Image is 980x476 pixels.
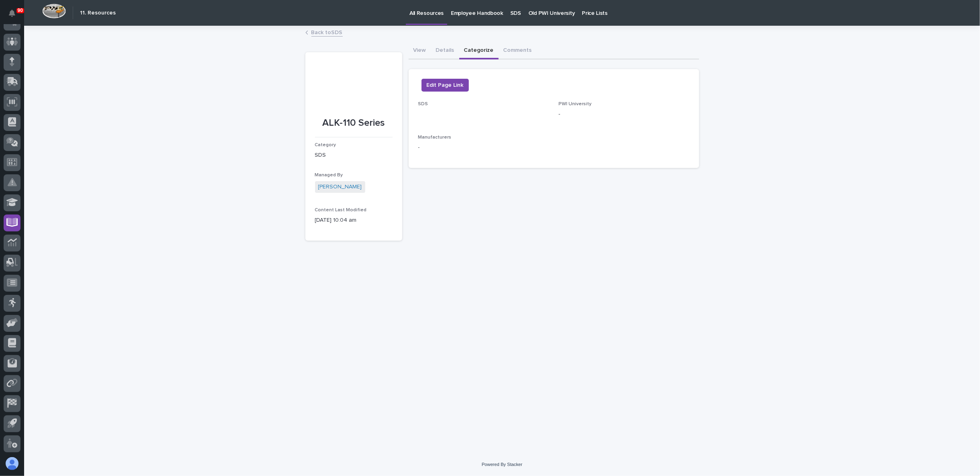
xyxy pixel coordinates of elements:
div: AS [315,19,389,105]
span: PWI University [559,102,591,106]
span: Manufacturers [418,135,452,140]
h2: 11. Resources [80,10,116,16]
span: SDS [418,102,428,106]
img: Workspace Logo [42,4,66,18]
a: [PERSON_NAME] [318,183,362,191]
button: Edit Page Link [421,79,469,92]
p: 90 [18,8,23,13]
span: Content Last Modified [315,208,367,212]
button: View [409,43,431,59]
a: Back toSDS [311,27,343,37]
div: Notifications90 [10,10,20,22]
p: [DATE] 10:04 am [315,216,393,225]
button: Notifications [4,5,20,22]
span: Managed By [315,173,343,178]
p: ALK-110 Series [315,117,393,129]
a: Powered By Stacker [482,462,522,467]
p: - [418,143,549,152]
button: users-avatar [4,455,20,472]
button: Details [431,43,459,59]
span: Edit Page Link [427,80,464,90]
span: Category [315,143,336,147]
p: SDS [315,151,393,159]
button: Comments [499,43,537,59]
button: Categorize [459,43,499,59]
p: - [559,110,689,118]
